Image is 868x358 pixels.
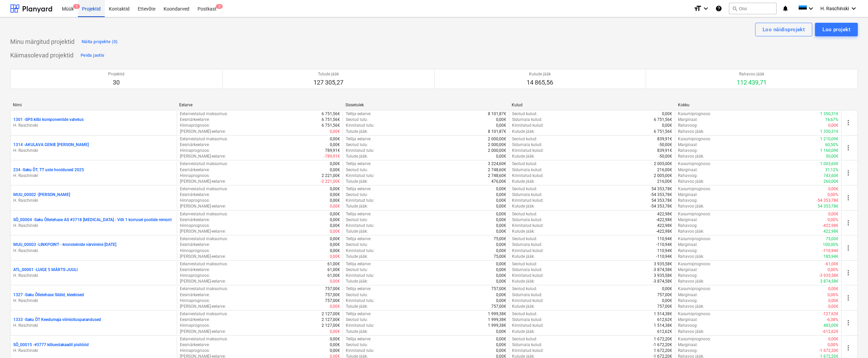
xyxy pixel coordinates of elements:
[662,111,672,117] p: 0,00€
[13,142,89,148] p: 1314 - AKULAVA GENIE [PERSON_NAME]
[651,186,672,192] p: 54 353,78€
[346,117,368,123] p: Seotud tulu :
[346,211,371,217] p: Tellija eelarve :
[180,167,210,173] p: Eesmärkeelarve :
[512,103,673,107] div: Kulud
[678,279,704,284] p: Rahavoo jääk :
[512,186,537,192] p: Seotud kulud :
[512,154,535,159] p: Kulude jääk :
[828,123,838,128] p: 0,00€
[322,111,340,117] p: 6 751,56€
[662,123,672,128] p: 0,00€
[180,179,226,184] p: [PERSON_NAME]-eelarve :
[330,129,340,135] p: 0,00€
[330,198,340,203] p: 0,00€
[653,267,672,273] p: -3 874,58€
[844,219,852,227] span: more_vert
[324,154,340,159] p: -789,91€
[346,236,371,242] p: Tellija eelarve :
[330,229,340,234] p: 0,00€
[820,279,838,284] p: 3 874,58€
[13,117,84,123] p: 1301 - SPS kilbi komponentide vahetus
[678,167,698,173] p: Marginaal :
[828,211,838,217] p: 0,00€
[13,223,174,229] p: H. Raschinski
[512,192,542,198] p: Sidumata kulud :
[13,323,174,328] p: H. Raschinski
[678,273,698,279] p: Rahavoog :
[657,236,672,242] p: 110,94€
[488,173,506,179] p: 2 748,60€
[656,229,672,234] p: -422,98€
[180,273,210,279] p: Hinnaprognoos :
[678,161,711,167] p: Kasumiprognoos :
[815,23,858,36] button: Loo projekt
[512,229,535,234] p: Kulude jääk :
[512,261,537,267] p: Seotud kulud :
[496,192,506,198] p: 0,00€
[825,167,838,173] p: 31,12%
[844,294,852,302] span: more_vert
[678,198,698,203] p: Rahavoog :
[13,292,84,298] p: 1327 - Saku Õlletehase Sildid, kleebised
[823,254,838,259] p: 185,94€
[108,71,124,77] p: Projektid
[346,161,371,167] p: Tellija eelarve :
[659,142,672,148] p: -50,00€
[656,242,672,248] p: -110,94€
[650,203,672,209] p: -54 353,78€
[81,52,104,59] div: Peida jaotis
[346,148,374,154] p: Kinnitatud tulu :
[325,286,340,292] p: 757,00€
[180,129,226,135] p: [PERSON_NAME]-eelarve :
[330,242,340,248] p: 0,00€
[512,173,544,179] p: Kinnitatud kulud :
[512,179,535,184] p: Kulude jääk :
[678,123,698,128] p: Rahavoog :
[512,217,542,223] p: Sidumata kulud :
[822,25,850,34] div: Loo projekt
[657,167,672,173] p: 216,00€
[346,248,374,254] p: Kinnitatud tulu :
[678,103,839,107] div: Kokku
[346,229,368,234] p: Tulude jääk :
[322,173,340,179] p: 2 221,00€
[825,117,838,123] p: 16,67%
[180,211,228,217] p: Eelarvestatud maksumus :
[327,273,340,279] p: 61,00€
[488,148,506,154] p: 2 000,00€
[496,186,506,192] p: 0,00€
[527,71,553,77] p: Kulude jääk
[678,211,711,217] p: Kasumiprognoos :
[512,111,537,117] p: Seotud kulud :
[657,179,672,184] p: 216,00€
[512,198,544,203] p: Kinnitatud kulud :
[826,154,838,159] p: 50,00€
[823,229,838,234] p: 422,98€
[828,186,838,192] p: 0,00€
[13,142,174,154] div: 1314 -AKULAVA GENIE [PERSON_NAME]H. Raschinski
[180,117,210,123] p: Eesmärkeelarve :
[496,203,506,209] p: 0,00€
[763,25,805,34] div: Loo näidisprojekt
[825,261,838,267] p: -61,00€
[656,254,672,259] p: -110,94€
[321,179,340,184] p: -2 221,00€
[737,71,767,77] p: Rahavoo jääk
[825,142,838,148] p: 60,50%
[494,254,506,259] p: 75,00€
[346,111,371,117] p: Tellija eelarve :
[13,292,174,304] div: 1327 -Saku Õlletehase Sildid, kleebisedH. Raschinski
[678,179,704,184] p: Rahavoo jääk :
[496,279,506,284] p: 0,00€
[820,148,838,154] p: 1 160,09€
[330,167,340,173] p: 0,00€
[678,129,704,135] p: Rahavoo jääk :
[10,51,73,59] p: Käimasolevad projektid
[496,211,506,217] p: 0,00€
[330,203,340,209] p: 0,00€
[13,148,174,154] p: H. Raschinski
[346,273,374,279] p: Kinnitatud tulu :
[488,129,506,135] p: 8 101,87€
[330,192,340,198] p: 0,00€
